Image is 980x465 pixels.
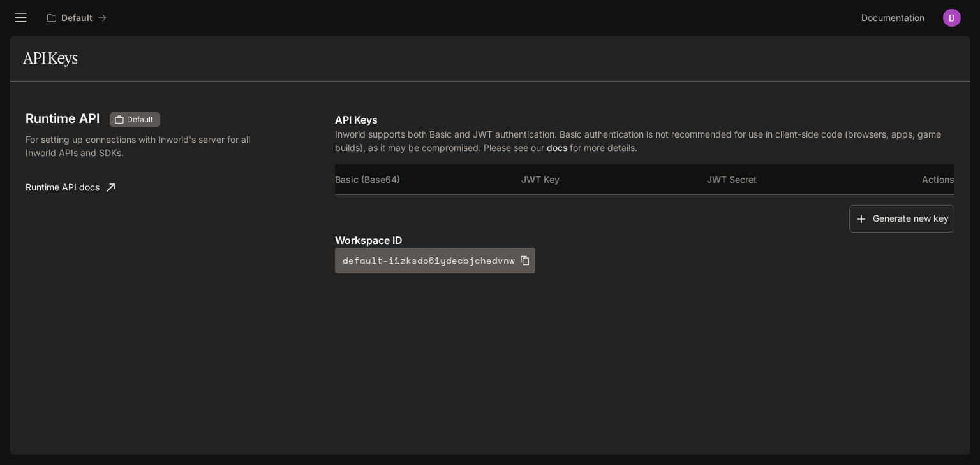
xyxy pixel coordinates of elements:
img: User avatar [943,9,961,27]
th: Basic (Base64) [335,164,521,195]
h3: Runtime API [26,112,100,125]
button: open drawer [10,6,33,29]
th: Actions [893,164,954,195]
p: Workspace ID [335,232,954,248]
button: All workspaces [41,5,112,31]
p: API Keys [335,112,954,127]
span: Documentation [861,10,924,26]
th: JWT Key [521,164,707,195]
h1: API Keys [23,45,77,71]
p: Default [61,13,93,24]
button: User avatar [939,5,965,31]
button: Generate new key [849,205,954,232]
button: default-i1zksdo61ydecbjchedvnw [335,248,535,273]
div: These keys will apply to your current workspace only [110,112,160,127]
span: Default [122,114,158,125]
a: Documentation [856,5,934,31]
th: JWT Secret [707,164,893,195]
p: For setting up connections with Inworld's server for all Inworld APIs and SDKs. [26,132,250,159]
p: Inworld supports both Basic and JWT authentication. Basic authentication is not recommended for u... [335,127,954,154]
a: Runtime API docs [20,175,120,200]
a: docs [547,142,567,153]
